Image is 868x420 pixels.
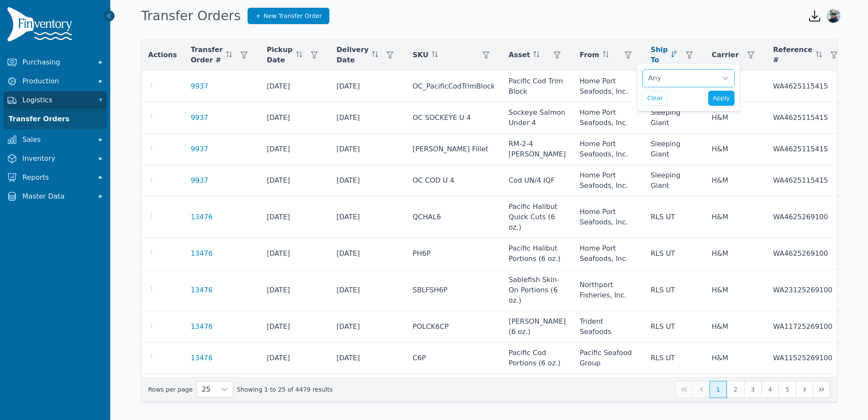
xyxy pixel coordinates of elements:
[260,134,329,165] td: [DATE]
[827,9,840,23] img: Karina Wright
[573,270,644,311] td: Northport Fisheries, Inc.
[330,343,406,374] td: [DATE]
[766,270,849,311] td: WA23125269100
[705,165,766,196] td: H&M
[22,76,91,86] span: Production
[5,110,105,128] a: Transfer Orders
[727,381,744,398] button: Page 2
[330,71,406,102] td: [DATE]
[330,165,406,196] td: [DATE]
[406,311,502,343] td: POLCK6CP
[260,71,329,102] td: [DATE]
[237,385,333,394] span: Showing 1 to 25 of 4479 results
[502,311,573,343] td: [PERSON_NAME] (6 oz.)
[3,169,107,186] button: Reports
[705,238,766,270] td: H&M
[22,57,91,67] span: Purchasing
[260,343,329,374] td: [DATE]
[573,343,644,374] td: Pacific Seafood Group
[705,134,766,165] td: H&M
[406,196,502,238] td: QCHAL6
[705,196,766,238] td: H&M
[406,374,502,405] td: CS6P-TDT-KE18
[148,50,177,60] span: Actions
[573,71,644,102] td: Home Port Seafoods, Inc.
[406,71,502,102] td: OC_PacificCodTrimBlock
[406,102,502,134] td: OC SOCKEYE U 4
[766,343,849,374] td: WA11525269100
[502,374,573,405] td: Coho Salmon Portions (6 oz.)
[191,353,213,363] a: 13476
[502,134,573,165] td: RM-2-4 [PERSON_NAME]
[651,45,668,65] span: Ship To
[330,238,406,270] td: [DATE]
[642,91,668,106] button: Clear
[766,238,849,270] td: WA4625269100
[191,144,208,154] a: 9937
[406,238,502,270] td: PH6P
[502,196,573,238] td: Pacific Halibut Quick Cuts (6 oz.)
[773,45,812,65] span: Reference #
[766,134,849,165] td: WA4625115415
[263,12,322,20] span: New Transfer Order
[248,8,329,24] a: New Transfer Order
[502,343,573,374] td: Pacific Cod Portions (6 oz.)
[191,248,213,259] a: 13476
[766,374,849,405] td: WA4625262100
[406,165,502,196] td: OC COD U 4
[330,196,406,238] td: [DATE]
[644,165,705,196] td: Sleeping Giant
[3,92,107,109] button: Logistics
[778,381,796,398] button: Page 5
[260,196,329,238] td: [DATE]
[580,50,599,60] span: From
[705,270,766,311] td: H&M
[766,102,849,134] td: WA4625115415
[705,343,766,374] td: H&M
[705,311,766,343] td: H&M
[573,102,644,134] td: Home Port Seafoods, Inc.
[644,238,705,270] td: RLS UT
[573,165,644,196] td: Home Port Seafoods, Inc.
[191,212,213,222] a: 13476
[191,285,213,295] a: 13476
[713,94,730,103] span: Apply
[644,311,705,343] td: RLS UT
[644,374,705,405] td: RLS UT
[191,113,208,123] a: 9937
[260,374,329,405] td: [DATE]
[744,381,761,398] button: Page 3
[502,165,573,196] td: Cod UN/4 IQF
[508,50,530,60] span: Asset
[705,374,766,405] td: H&M
[644,196,705,238] td: RLS UT
[705,102,766,134] td: H&M
[406,270,502,311] td: SBLFSH6P
[260,238,329,270] td: [DATE]
[502,238,573,270] td: Pacific Halibut Portions (6 oz.)
[7,7,76,45] img: Finventory
[708,91,735,106] button: Apply
[191,322,213,332] a: 13476
[22,172,91,183] span: Reports
[644,102,705,134] td: Sleeping Giant
[406,134,502,165] td: [PERSON_NAME] Fillet
[22,135,91,145] span: Sales
[267,45,292,65] span: Pickup Date
[330,102,406,134] td: [DATE]
[766,196,849,238] td: WA4625269100
[573,374,644,405] td: Home Port Seafoods, Inc.
[191,45,223,65] span: Transfer Order #
[3,150,107,167] button: Inventory
[412,50,428,60] span: SKU
[3,188,107,205] button: Master Data
[766,165,849,196] td: WA4625115415
[644,270,705,311] td: RLS UT
[766,71,849,102] td: WA4625115415
[22,95,91,105] span: Logistics
[260,165,329,196] td: [DATE]
[260,102,329,134] td: [DATE]
[141,8,241,24] h1: Transfer Orders
[337,45,369,65] span: Delivery Date
[761,381,778,398] button: Page 4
